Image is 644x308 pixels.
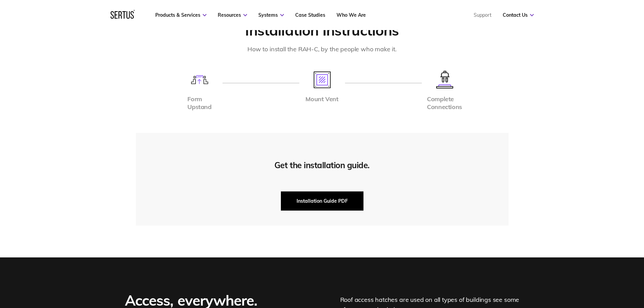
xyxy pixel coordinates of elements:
[258,12,284,18] a: Systems
[281,191,363,211] button: Installation Guide PDF
[136,22,509,40] h2: Installation Instructions
[474,12,491,18] a: Support
[187,95,211,111] div: Form Upstand
[155,12,206,18] a: Products & Services
[210,44,435,54] div: How to install the RAH-C, by the people who make it.
[295,12,325,18] a: Case Studies
[610,275,644,308] iframe: Chat Widget
[337,12,366,18] a: Who We Are
[274,160,370,170] div: Get the installation guide.
[218,12,247,18] a: Resources
[427,95,462,111] div: Complete Connections
[503,12,534,18] a: Contact Us
[305,95,338,103] div: Mount Vent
